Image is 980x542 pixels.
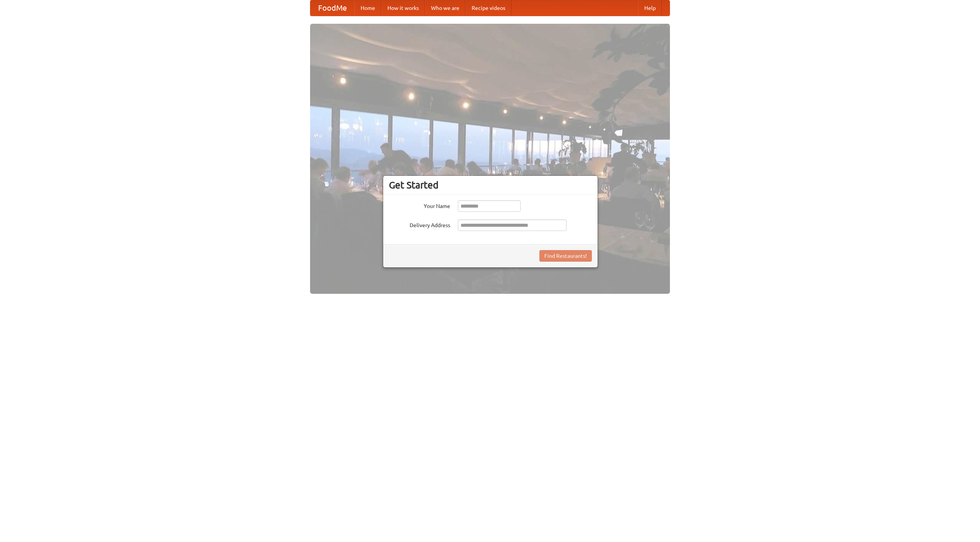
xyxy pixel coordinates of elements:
a: Who we are [425,0,465,16]
label: Your Name [389,200,450,210]
a: Recipe videos [465,0,511,16]
a: Home [354,0,381,16]
button: Find Restaurants! [539,250,592,262]
a: How it works [381,0,425,16]
a: FoodMe [310,0,354,16]
a: Help [638,0,662,16]
label: Delivery Address [389,219,450,229]
h3: Get Started [389,179,592,191]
